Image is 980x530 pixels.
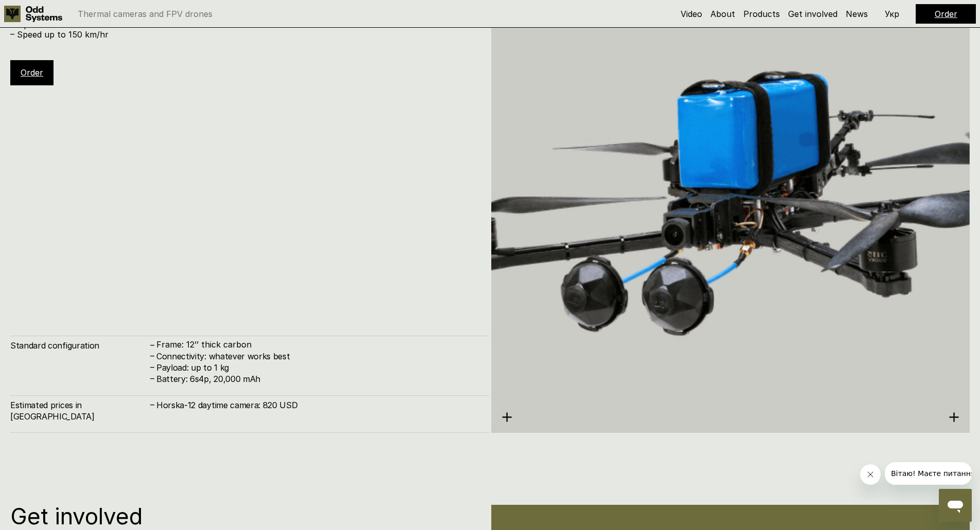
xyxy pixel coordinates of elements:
a: About [710,9,735,19]
p: Frame: 12’’ thick carbon [156,340,479,350]
h4: Estimated prices in [GEOGRAPHIC_DATA] [10,399,149,423]
h4: Battery: 6s4p, 20,000 mAh [156,373,479,385]
h4: Connectivity: whatever works best [156,351,479,362]
p: – Speed up to 150 km/hr [10,30,479,40]
h4: – [150,373,154,384]
a: News [846,9,868,19]
h4: Payload: up to 1 kg [156,362,479,373]
h4: Standard configuration [10,340,149,351]
h1: Get involved [10,505,320,527]
iframe: Botón para iniciar la ventana de mensajería [939,489,972,522]
h4: – [150,399,154,410]
iframe: Cerrar mensaje [860,464,881,485]
a: Order [21,67,43,78]
h4: Horska-12 daytime camera: 820 USD [156,399,479,411]
h4: – [150,339,154,350]
a: Get involved [788,9,838,19]
iframe: Mensaje de la compañía [885,462,972,485]
span: Вітаю! Маєте питання? [6,7,94,15]
p: Thermal cameras and FPV drones [78,10,212,18]
a: Products [743,9,780,19]
p: Укр [885,10,899,18]
a: Order [935,9,957,19]
h4: – [150,350,154,361]
a: Video [681,9,702,19]
h4: – [150,361,154,373]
